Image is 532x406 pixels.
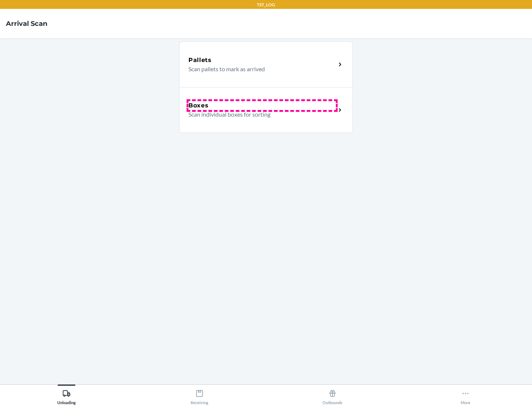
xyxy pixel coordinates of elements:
[188,56,212,65] h5: Pallets
[179,41,353,87] a: PalletsScan pallets to mark as arrived
[133,385,266,405] button: Receiving
[6,19,47,28] h4: Arrival Scan
[257,1,275,8] p: TST_LOG
[399,385,532,405] button: More
[57,386,76,405] div: Unloading
[191,386,208,405] div: Receiving
[188,110,330,119] p: Scan individual boxes for sorting
[266,385,399,405] button: Outbounds
[179,87,353,133] a: BoxesScan individual boxes for sorting
[188,65,330,73] p: Scan pallets to mark as arrived
[461,386,470,405] div: More
[188,101,209,110] h5: Boxes
[323,386,342,405] div: Outbounds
